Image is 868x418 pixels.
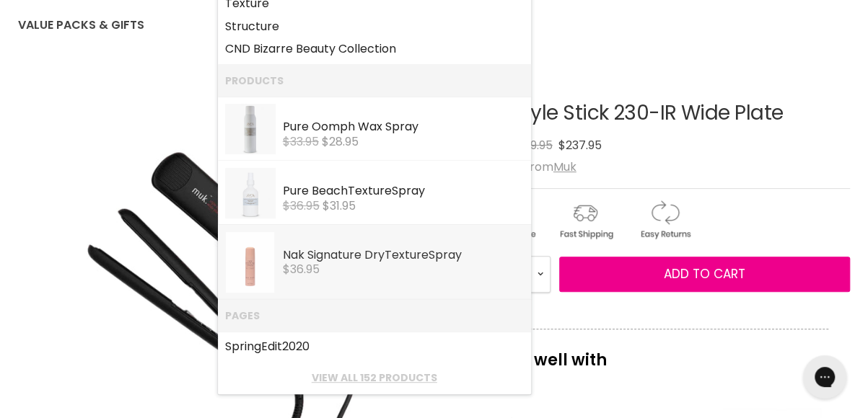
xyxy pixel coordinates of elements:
s: $33.95 [283,133,319,150]
button: Add to cart [559,257,850,293]
iframe: Gorgias live chat messenger [796,350,854,404]
span: $28.95 [322,133,359,150]
span: $237.95 [558,137,602,154]
a: SpringEdit2020 [225,335,524,358]
p: Goes well with [489,329,828,376]
li: Products [218,64,531,97]
li: Collections: CND Bizarre Beauty Collection [218,37,531,64]
s: $36.95 [283,197,320,214]
b: Texture [348,182,392,199]
span: $36.95 [283,261,320,277]
li: Products: Nak Signature Dry Texture Spray [218,225,531,299]
li: Products: Pure Oomph Wax Spray [218,97,531,161]
div: Pure Oomph Wax Spray [283,120,524,135]
img: Oomph-Wax-Spray-1022x1024_200x.jpg [225,104,276,154]
a: Muk [553,159,577,175]
li: Collections: Structure [218,15,531,38]
li: Pages [218,299,531,332]
div: Pure Beach Spray [283,184,524,200]
img: NAKHair_DryTextureSpray_150ml_SDT150_Ecomm.webp [226,232,274,293]
a: Structure [225,15,524,38]
img: shipping.gif [547,197,623,241]
li: Pages: SpringEdit2020 [218,332,531,362]
span: Add to cart [664,265,745,283]
span: $31.95 [323,197,356,214]
a: Value Packs & Gifts [7,10,155,40]
img: Beach-Texture-Spray-1024x1021_200x.jpg [225,168,276,218]
a: CND Bizarre Beauty Collection [225,37,524,61]
li: View All [218,361,531,393]
li: Products: Pure Beach Texture Spray [218,161,531,225]
a: View all 152 products [225,372,524,383]
div: Nak Signature Dry Spray [283,249,524,264]
h1: Muk Style Stick 230-IR Wide Plate [468,102,850,125]
img: returns.gif [626,197,703,241]
b: Texture [385,246,429,263]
